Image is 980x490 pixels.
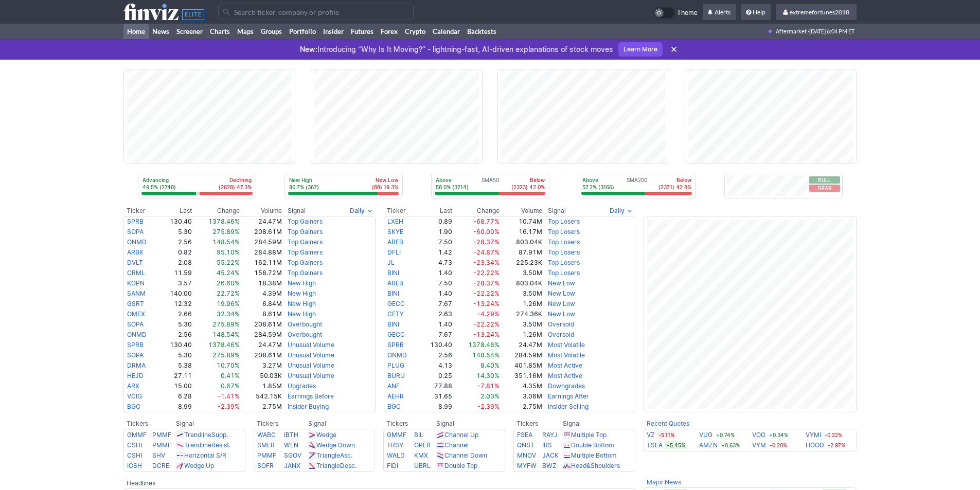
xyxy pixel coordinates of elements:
td: 284.59M [500,350,542,360]
a: Insider Selling [548,403,589,410]
td: 130.40 [158,340,192,350]
td: 7.67 [418,330,452,340]
a: Double Top [444,462,477,469]
span: Aftermarket · [776,24,809,39]
a: Earnings Before [288,392,334,400]
a: GECC [387,300,405,307]
td: 2.56 [158,237,192,247]
td: 284.59M [240,237,282,247]
a: New Low [548,289,575,297]
td: 1.85M [240,381,282,391]
a: Major News [647,478,681,486]
a: Top Gainers [288,217,323,225]
a: Help [741,4,771,21]
a: Groups [257,24,286,39]
td: 5.38 [158,360,192,371]
span: 275.89% [212,351,240,359]
td: 208.61M [240,350,282,360]
span: 148.54% [472,351,500,359]
a: ONMD [387,351,407,359]
a: Wedge Down [316,441,355,449]
a: AEHR [387,392,404,400]
td: 11.59 [158,268,192,278]
a: Oversold [548,320,574,328]
span: Signal [548,207,566,215]
span: -13.24% [473,300,500,307]
a: FSEA [517,431,532,439]
th: Change [192,206,240,216]
a: ARBK [127,248,144,256]
a: OMEX [127,310,145,318]
a: VOO [752,430,765,440]
td: 3.27M [240,360,282,371]
a: Wedge [316,431,336,439]
td: 284.88M [240,247,282,258]
a: New High [288,300,316,307]
a: PLUG [387,361,404,369]
a: Upgrades [288,382,316,390]
th: Volume [240,206,282,216]
td: 2.08 [158,258,192,268]
a: Insider Buying [288,403,329,410]
td: 4.73 [418,258,452,268]
td: 50.03K [240,371,282,381]
p: (2323) 42.0% [511,184,545,191]
a: AREB [387,279,403,287]
td: 7.67 [418,299,452,309]
p: 49.5% (2748) [142,184,176,191]
a: BINI [387,269,399,277]
a: Overbought [288,331,322,338]
span: 275.89% [212,320,240,328]
a: Overbought [288,320,322,328]
td: 4.13 [418,360,452,371]
span: Desc. [340,462,357,469]
td: 7.50 [418,278,452,288]
td: 274.36K [500,309,542,319]
a: Calendar [429,24,464,39]
td: 1.90 [418,227,452,237]
span: -22.22% [473,289,500,297]
a: Most Active [548,372,582,379]
a: SKYE [387,228,403,235]
a: VYM [752,440,766,450]
a: SMLR [257,441,275,449]
a: DVLT [127,259,143,266]
td: 2.56 [158,330,192,340]
a: Earnings After [548,392,589,400]
a: CSHI [127,441,142,449]
span: New: [300,45,317,53]
p: 80.7% (367) [289,184,319,191]
a: DFLI [387,248,401,256]
a: New Low [548,300,575,307]
span: -22.22% [473,269,500,277]
button: Bull [809,176,840,184]
a: Top Gainers [288,259,323,266]
a: New Low [548,310,575,318]
td: 12.32 [158,299,192,309]
a: VCIG [127,392,142,400]
a: Channel Up [444,431,478,439]
a: GSRT [127,300,144,307]
a: PMMF [152,441,171,449]
td: 225.23K [500,258,542,268]
span: 32.34% [217,310,240,318]
p: Declining [219,176,252,184]
a: Insider [319,24,347,39]
a: Learn More [618,42,663,57]
a: SPRB [127,341,144,349]
a: DRMA [127,361,146,369]
td: 1.42 [418,247,452,258]
input: Search [218,4,414,20]
td: 24.47M [500,340,542,350]
p: New High [289,176,319,184]
td: 16.17M [500,227,542,237]
td: 284.59M [240,330,282,340]
p: 58.0% (3214) [436,184,469,191]
a: JACK [542,451,559,459]
a: Unusual Volume [288,351,334,359]
a: UBRL [414,462,431,469]
a: CRML [127,269,145,277]
a: QNST [517,441,534,449]
a: Alerts [703,4,736,21]
a: DCRE [152,462,169,469]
